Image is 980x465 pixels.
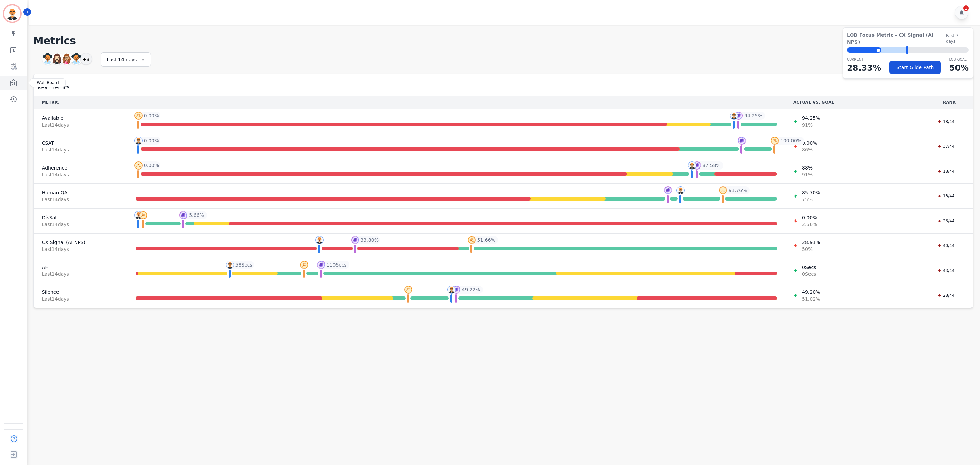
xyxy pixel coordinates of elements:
span: Past 7 days [946,33,969,44]
h1: Metrics [33,35,973,47]
span: 51.66 % [477,237,495,243]
span: 2.56 % [802,221,817,228]
img: profile-pic [735,112,743,120]
span: 88 % [802,164,813,171]
span: CSAT [42,140,119,146]
span: 94.25 % [802,115,820,122]
div: 1 [963,5,969,11]
p: CURRENT [847,57,881,62]
img: profile-pic [134,161,143,170]
span: 91 % [802,122,820,128]
span: Last 14 day s [42,221,119,228]
img: profile-pic [730,112,738,120]
div: 40/44 [934,242,958,249]
span: 58 Secs [235,261,252,268]
span: 0.00 % [802,214,817,221]
span: 110 Secs [327,261,347,268]
span: 0.00 % [144,137,159,144]
img: profile-pic [676,186,685,194]
img: profile-pic [447,286,456,294]
div: +8 [80,53,92,65]
span: Adherence [42,164,119,171]
span: Available [42,115,119,122]
img: profile-pic [351,236,359,244]
img: profile-pic [688,161,696,170]
img: profile-pic [226,261,234,269]
img: profile-pic [452,286,460,294]
span: Last 14 day s [42,271,119,277]
span: Last 14 day s [42,146,119,153]
span: 0.00 % [144,112,159,119]
span: Last 14 day s [42,171,119,178]
div: 13/44 [934,193,958,199]
span: Silence [42,289,119,295]
span: 100.00 % [780,137,801,144]
span: 0 Secs [802,271,816,277]
span: Key metrics [38,83,70,92]
img: profile-pic [134,112,143,120]
div: 37/44 [934,143,958,150]
div: 26/44 [934,218,958,224]
img: profile-pic [693,161,701,170]
img: profile-pic [664,186,672,194]
img: profile-pic [719,186,727,194]
img: profile-pic [468,236,476,244]
span: 75 % [802,196,820,203]
span: Last 14 day s [42,122,119,128]
span: 86 % [802,146,817,153]
span: LOB Focus Metric - CX Signal (AI NPS) [847,32,946,45]
span: 0.00 % [144,162,159,169]
th: RANK [926,96,973,109]
span: Last 14 day s [42,246,119,253]
span: 5.66 % [189,212,204,219]
img: profile-pic [317,261,325,269]
div: 18/44 [934,168,958,175]
th: ACTUAL VS. GOAL [785,96,926,109]
div: 28/44 [934,292,958,299]
img: profile-pic [738,137,746,145]
img: profile-pic [771,137,779,145]
button: Start Glide Path [889,61,941,74]
img: profile-pic [315,236,324,244]
img: profile-pic [134,137,143,145]
span: CX Signal (AI NPS) [42,239,119,246]
th: METRIC [34,96,128,109]
span: DisSat [42,214,119,221]
span: 51.02 % [802,295,820,302]
span: Last 14 day s [42,295,119,302]
p: LOB Goal [949,57,969,62]
div: ⬤ [847,47,881,53]
span: 87.58 % [702,162,720,169]
span: 91.76 % [729,187,747,194]
div: Last 14 days [101,52,151,67]
img: Bordered avatar [4,5,20,22]
span: 49.20 % [802,289,820,295]
span: Human QA [42,189,119,196]
img: profile-pic [134,211,143,219]
span: 0 Secs [802,264,816,271]
img: profile-pic [179,211,187,219]
span: 28.91 % [802,239,820,246]
span: AHT [42,264,119,271]
span: Last 14 day s [42,196,119,203]
span: 33.80 % [361,237,379,243]
img: profile-pic [139,211,147,219]
span: 94.25 % [744,112,762,119]
img: profile-pic [300,261,308,269]
div: 43/44 [934,267,958,274]
span: 91 % [802,171,813,178]
span: 85.70 % [802,189,820,196]
div: 18/44 [934,118,958,125]
span: 50 % [802,246,820,253]
p: 50 % [949,62,969,74]
span: 49.22 % [462,286,480,293]
img: profile-pic [404,286,412,294]
span: 0.00 % [802,140,817,146]
p: 28.33 % [847,62,881,74]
